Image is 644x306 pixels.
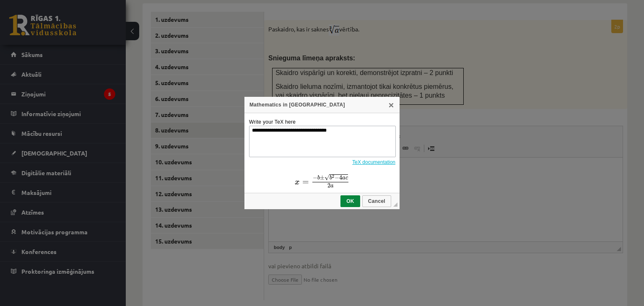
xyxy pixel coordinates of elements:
[352,159,395,165] a: TeX documentation
[47,4,51,7] span: a
[33,10,36,14] span: 2
[44,2,47,6] span: 4
[18,3,23,7] span: −
[393,202,397,207] div: Resize
[8,8,14,11] span: =
[341,198,359,204] span: OK
[244,97,400,113] div: Mathematics in [GEOGRAPHIC_DATA]
[51,3,53,7] span: c
[363,198,390,204] span: Cancel
[23,2,25,7] span: b
[40,3,44,7] span: −
[388,101,395,108] a: Close
[37,1,39,4] span: 2
[8,8,345,18] body: Editor, wiswyg-editor-user-answer-47024859392720
[36,12,39,15] span: a
[25,2,30,6] span: ±
[249,119,296,125] label: Write your TeX here
[362,195,391,207] a: Cancel
[340,195,360,207] a: OK
[30,1,35,7] span: √
[35,2,37,7] span: b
